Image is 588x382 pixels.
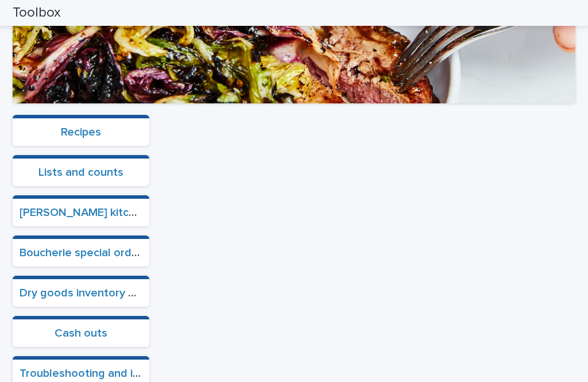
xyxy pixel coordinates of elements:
a: Recipes [61,126,101,138]
a: Lists and counts [38,167,123,178]
h2: Toolbox [13,5,61,21]
a: Troubleshooting and instructions [20,368,191,379]
a: Dry goods inventory and ordering [20,287,195,299]
a: Cash outs [55,327,107,339]
a: Boucherie special orders [20,247,148,258]
a: [PERSON_NAME] kitchen ordering [20,207,195,218]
